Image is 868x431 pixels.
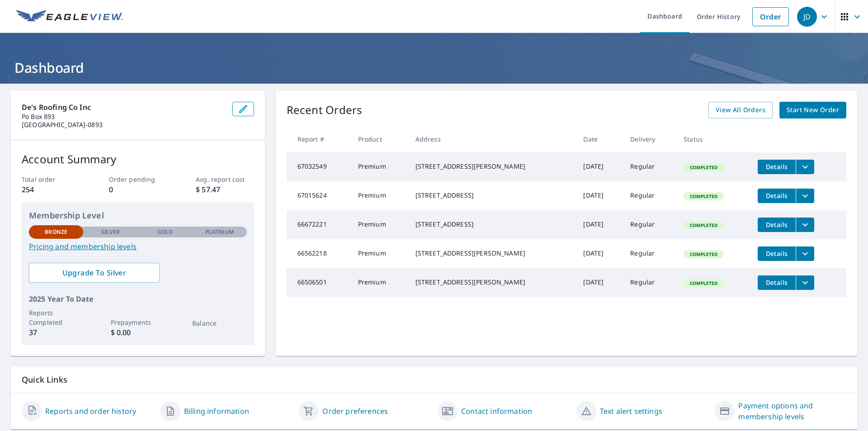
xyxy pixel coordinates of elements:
[109,175,167,184] p: Order pending
[763,191,790,200] span: Details
[415,249,569,258] div: [STREET_ADDRESS][PERSON_NAME]
[351,126,408,152] th: Product
[22,374,846,385] p: Quick Links
[22,175,80,184] p: Total order
[796,275,814,290] button: filesDropdownBtn-66506501
[576,210,623,239] td: [DATE]
[11,58,857,77] h1: Dashboard
[763,278,790,287] span: Details
[716,104,765,116] span: View All Orders
[676,126,750,152] th: Status
[461,406,532,417] a: Contact information
[22,184,80,195] p: 254
[796,218,814,232] button: filesDropdownBtn-66672221
[205,228,234,236] p: Platinum
[623,126,676,152] th: Delivery
[322,406,388,417] a: Order preferences
[623,210,676,239] td: Regular
[29,308,83,327] p: Reports Completed
[787,104,839,116] span: Start New Order
[797,7,817,27] div: JD
[351,152,408,181] td: Premium
[415,220,569,229] div: [STREET_ADDRESS]
[109,184,167,195] p: 0
[192,318,246,328] p: Balance
[408,126,576,152] th: Address
[576,126,623,152] th: Date
[29,327,83,338] p: 37
[758,246,796,261] button: detailsBtn-66562218
[684,193,723,199] span: Completed
[623,181,676,210] td: Regular
[763,220,790,229] span: Details
[29,263,160,283] a: Upgrade To Silver
[576,239,623,268] td: [DATE]
[623,268,676,297] td: Regular
[287,102,363,118] p: Recent Orders
[684,280,723,286] span: Completed
[758,189,796,203] button: detailsBtn-67015624
[758,275,796,290] button: detailsBtn-66506501
[796,189,814,203] button: filesDropdownBtn-67015624
[796,160,814,174] button: filesDropdownBtn-67032549
[29,241,247,252] a: Pricing and membership levels
[600,406,662,417] a: Text alert settings
[684,251,723,257] span: Completed
[287,181,351,210] td: 67015624
[287,126,351,152] th: Report #
[287,210,351,239] td: 66672221
[22,121,225,129] p: [GEOGRAPHIC_DATA]-0893
[351,181,408,210] td: Premium
[576,181,623,210] td: [DATE]
[22,113,225,121] p: Po Box 893
[623,152,676,181] td: Regular
[752,7,789,26] a: Order
[287,268,351,297] td: 66506501
[45,228,67,236] p: Bronze
[45,406,136,417] a: Reports and order history
[184,406,249,417] a: Billing information
[287,239,351,268] td: 66562218
[684,222,723,228] span: Completed
[22,102,225,113] p: De's Roofing Co Inc
[111,327,165,338] p: $ 0.00
[111,317,165,327] p: Prepayments
[708,102,773,118] a: View All Orders
[415,191,569,200] div: [STREET_ADDRESS]
[415,162,569,171] div: [STREET_ADDRESS][PERSON_NAME]
[758,218,796,232] button: detailsBtn-66672221
[576,152,623,181] td: [DATE]
[763,249,790,258] span: Details
[101,228,120,236] p: Silver
[196,184,254,195] p: $ 57.47
[351,210,408,239] td: Premium
[796,246,814,261] button: filesDropdownBtn-66562218
[16,10,123,24] img: EV Logo
[623,239,676,268] td: Regular
[684,164,723,171] span: Completed
[738,400,846,422] a: Payment options and membership levels
[196,175,254,184] p: Avg. report cost
[29,209,247,222] p: Membership Level
[763,162,790,171] span: Details
[157,228,173,236] p: Gold
[351,239,408,268] td: Premium
[415,278,569,287] div: [STREET_ADDRESS][PERSON_NAME]
[287,152,351,181] td: 67032549
[22,151,254,167] p: Account Summary
[779,102,846,118] a: Start New Order
[758,160,796,174] button: detailsBtn-67032549
[576,268,623,297] td: [DATE]
[351,268,408,297] td: Premium
[36,268,152,278] span: Upgrade To Silver
[29,294,247,304] p: 2025 Year To Date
